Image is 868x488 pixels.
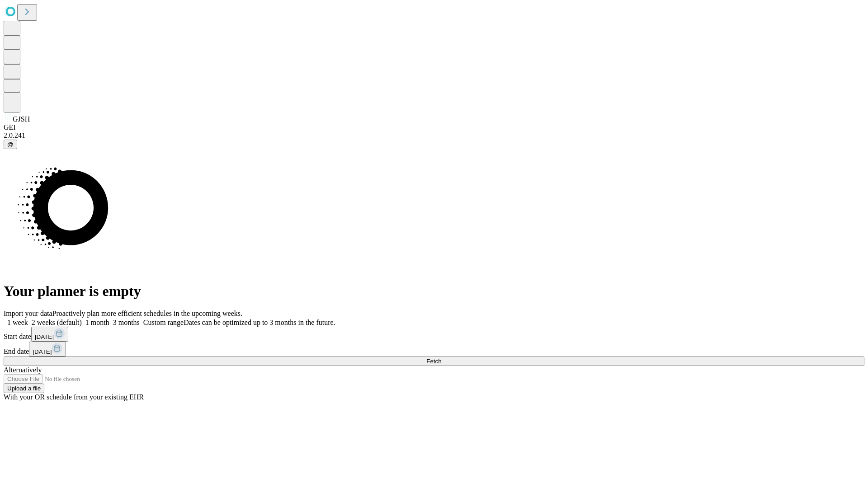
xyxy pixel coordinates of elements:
div: Start date [4,327,864,342]
div: 2.0.241 [4,131,864,140]
span: GJSH [13,115,30,123]
span: 3 months [113,319,140,326]
span: Alternatively [4,366,42,374]
div: GEI [4,123,864,131]
button: Fetch [4,357,864,366]
span: Proactively plan more efficient schedules in the upcoming weeks. [52,310,242,317]
button: [DATE] [31,327,68,342]
span: 2 weeks (default) [32,319,82,326]
span: 1 week [7,319,28,326]
span: Custom range [143,319,184,326]
div: End date [4,342,864,357]
span: [DATE] [33,348,52,355]
span: With your OR schedule from your existing EHR [4,393,144,401]
span: 1 month [85,319,109,326]
span: Import your data [4,310,52,317]
span: [DATE] [35,333,54,340]
h1: Your planner is empty [4,283,864,300]
button: [DATE] [29,342,66,357]
span: @ [7,141,14,148]
button: Upload a file [4,384,44,393]
span: Fetch [426,358,441,365]
span: Dates can be optimized up to 3 months in the future. [184,319,335,326]
button: @ [4,140,17,149]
